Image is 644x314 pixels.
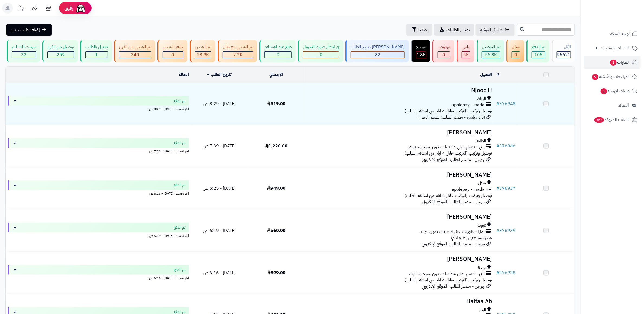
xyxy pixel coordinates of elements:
[203,143,236,149] span: [DATE] - 7:39 ص
[174,183,186,188] span: تم الدفع
[265,52,291,58] div: 0
[57,51,65,58] span: 259
[14,3,28,15] a: تحديثات المنصة
[47,44,74,50] div: توصيل من الفرع
[557,51,571,58] span: 95621
[41,40,79,62] a: توصيل من الفرع 259
[404,277,492,283] span: توصيل وتركيب (التركيب خلال 4 ايام من استلام الطلب)
[591,73,630,80] span: المراجعات والأسئلة
[476,24,515,36] a: طلباتي المُوكلة
[418,114,485,121] span: زيارة مباشرة - مصدر الطلب: تطبيق الجوال
[408,271,484,277] span: تابي - قسّمها على 4 دفعات بدون رسوم ولا فوائد
[307,298,492,305] h3: Haifaa Ab
[478,265,486,271] span: بريدة
[408,144,484,150] span: تابي - قسّمها على 4 دفعات بدون رسوم ولا فوائد
[478,180,486,186] span: حائل
[496,143,499,149] span: #
[431,40,455,62] a: مرفوض 0
[265,143,288,149] span: 1,220.00
[452,186,484,193] span: applepay - mada
[307,130,492,136] h3: [PERSON_NAME]
[8,232,189,238] div: اخر تحديث: [DATE] - 6:19 ص
[438,52,450,58] div: 0
[422,283,485,290] span: جوجل - مصدر الطلب: الموقع الإلكتروني
[422,156,485,163] span: جوجل - مصدر الطلب: الموقع الإلكتروني
[512,44,520,50] div: معلق
[320,51,322,58] span: 0
[416,44,426,50] div: مرتجع
[223,52,253,58] div: 7223
[119,52,151,58] div: 340
[452,102,484,108] span: applepay - mada
[496,71,499,78] a: #
[594,116,630,124] span: السلات المتروكة
[5,40,41,62] a: خرجت للتسليم 32
[475,96,486,102] span: الرياض
[174,98,186,104] span: تم الدفع
[344,40,410,62] a: [PERSON_NAME] تجهيز الطلب 82
[174,140,186,146] span: تم الدفع
[21,51,27,58] span: 32
[8,190,189,196] div: اخر تحديث: [DATE] - 6:25 ص
[163,52,183,58] div: 0
[86,52,108,58] div: 1
[404,192,492,199] span: توصيل وتركيب (التركيب خلال 4 ايام من استلام الطلب)
[496,143,516,149] a: #376946
[307,87,492,93] h3: Njood H
[303,44,339,50] div: في انتظار صورة التحويل
[607,4,639,15] img: logo-2.png
[410,40,431,62] a: مرتجع 1.8K
[496,227,499,234] span: #
[610,59,630,66] span: الطلبات
[422,199,485,205] span: جوجل - مصدر الطلب: الموقع الإلكتروني
[404,150,492,157] span: توصيل وتركيب (التركيب خلال 4 ايام من استلام الطلب)
[420,229,484,235] span: تمارا - فاتورتك حتى 4 دفعات بدون فوائد
[618,102,629,109] span: العملاء
[12,52,36,58] div: 32
[525,40,551,62] a: تم الدفع 105
[514,51,517,58] span: 0
[267,270,286,276] span: 899.00
[446,27,470,33] span: تصدير الطلبات
[600,44,630,52] span: الأقسام والمنتجات
[64,5,73,11] span: رفيق
[195,52,211,58] div: 23877
[156,40,189,62] a: جاهز للشحن 0
[48,52,74,58] div: 259
[197,51,209,58] span: 23.9K
[12,44,36,50] div: خرجت للتسليم
[594,117,604,123] span: 363
[512,52,520,58] div: 0
[443,51,445,58] span: 0
[8,148,189,154] div: اخر تحديث: [DATE] - 7:39 ص
[485,51,497,58] span: 56.8K
[172,51,174,58] span: 0
[482,44,500,50] div: تم التوصيل
[307,172,492,178] h3: [PERSON_NAME]
[416,52,426,58] div: 1817
[496,101,516,107] a: #376948
[496,185,516,192] a: #376937
[462,52,470,58] div: 4985
[119,44,151,50] div: تم الشحن من الفرع
[307,214,492,220] h3: [PERSON_NAME]
[203,270,236,276] span: [DATE] - 6:16 ص
[505,40,525,62] a: معلق 0
[532,44,545,50] div: تم الدفع
[610,59,617,66] span: 1
[174,225,186,230] span: تم الدفع
[303,52,339,58] div: 0
[475,138,486,144] span: الطائف
[267,101,286,107] span: 519.00
[557,44,571,50] div: الكل
[551,40,576,62] a: الكل95621
[496,270,516,276] a: #376938
[203,101,236,107] span: [DATE] - 8:29 ص
[207,71,232,78] a: تاريخ الطلب
[8,106,189,111] div: اخر تحديث: [DATE] - 8:29 ص
[297,40,344,62] a: في انتظار صورة التحويل 0
[163,44,183,50] div: جاهز للشحن
[79,40,113,62] a: تعديل بالطلب 1
[479,307,486,313] span: العلا
[610,30,630,37] span: لوحة التحكم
